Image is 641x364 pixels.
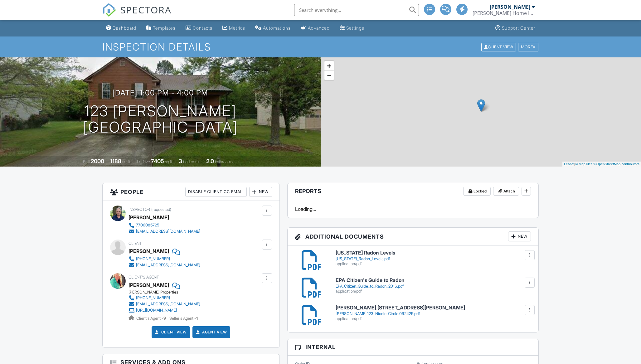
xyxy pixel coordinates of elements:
div: Metrics [229,25,245,31]
a: [EMAIL_ADDRESS][DOMAIN_NAME] [129,262,200,268]
span: Built [83,159,90,164]
a: [URL][DOMAIN_NAME] [129,307,200,313]
a: [PERSON_NAME].[STREET_ADDRESS][PERSON_NAME] [PERSON_NAME].123_Nicole_Circle.092425.pdf applicatio... [336,305,531,321]
a: Advanced [298,22,332,34]
h6: [US_STATE] Radon Levels [336,250,531,256]
a: SPECTORA [102,8,172,22]
div: New [508,231,531,241]
div: 7706085725 [136,223,159,228]
a: [EMAIL_ADDRESS][DOMAIN_NAME] [129,228,200,235]
div: New [249,187,272,197]
h3: Internal [288,339,539,355]
div: application/pdf [336,289,531,294]
a: Contacts [183,22,215,34]
a: [US_STATE] Radon Levels [US_STATE]_Radon_Levels.pdf application/pdf [336,250,531,266]
div: 2000 [91,158,104,164]
div: Dashboard [113,25,136,31]
span: Client [129,241,142,246]
a: [PHONE_NUMBER] [129,256,200,262]
h3: Additional Documents [288,228,539,245]
div: [EMAIL_ADDRESS][DOMAIN_NAME] [136,302,200,307]
div: 3 [179,158,182,164]
a: Templates [144,22,178,34]
a: © OpenStreetMap contributors [593,162,639,166]
a: [PERSON_NAME] [129,280,169,290]
a: Dashboard [104,22,139,34]
strong: 1 [196,316,198,321]
h3: People [103,183,279,201]
a: Automations (Advanced) [253,22,293,34]
span: Inspector [129,207,150,212]
a: Zoom out [324,70,334,80]
div: EPA_Citizen_Guide_to_Radon_2016.pdf [336,284,531,289]
div: Advanced [308,25,330,31]
div: [PERSON_NAME].123_Nicole_Circle.092425.pdf [336,311,531,316]
a: Agent View [195,329,227,335]
div: [EMAIL_ADDRESS][DOMAIN_NAME] [136,263,200,268]
span: Lot Size [137,159,150,164]
span: bedrooms [183,159,200,164]
span: bathrooms [215,159,233,164]
a: © MapTiler [575,162,592,166]
div: 7405 [151,158,164,164]
h6: [PERSON_NAME].[STREET_ADDRESS][PERSON_NAME] [336,305,531,311]
div: Client View [481,43,516,51]
a: Zoom in [324,61,334,70]
h6: EPA Citizen's Guide to Radon [336,278,531,283]
div: [PERSON_NAME] [129,213,169,222]
span: sq. ft. [122,159,131,164]
a: [PHONE_NUMBER] [129,295,200,301]
a: 7706085725 [129,222,200,228]
div: application/pdf [336,261,531,266]
span: Client's Agent [129,275,159,279]
h1: Inspection Details [102,41,539,52]
span: Seller's Agent - [169,316,198,321]
div: | [562,162,641,167]
span: sq.ft. [165,159,173,164]
div: Disable Client CC Email [185,187,247,197]
div: [URL][DOMAIN_NAME] [136,308,177,313]
div: [EMAIL_ADDRESS][DOMAIN_NAME] [136,229,200,234]
div: [PERSON_NAME] [129,246,169,256]
span: SPECTORA [120,3,172,16]
div: Contacts [193,25,212,31]
div: Brown's Home Inspections [473,10,535,16]
div: [PERSON_NAME] [490,4,530,10]
a: [EMAIL_ADDRESS][DOMAIN_NAME] [129,301,200,307]
a: Support Center [493,22,538,34]
a: Client View [154,329,187,335]
div: [PHONE_NUMBER] [136,295,170,300]
div: application/pdf [336,316,531,321]
div: [US_STATE]_Radon_Levels.pdf [336,256,531,261]
div: Automations [263,25,291,31]
div: 2.0 [206,158,214,164]
a: EPA Citizen's Guide to Radon EPA_Citizen_Guide_to_Radon_2016.pdf application/pdf [336,278,531,294]
span: (requested) [151,207,171,212]
div: [PERSON_NAME] Properties [129,290,205,295]
img: The Best Home Inspection Software - Spectora [102,3,116,17]
div: Support Center [502,25,535,31]
strong: 9 [163,316,166,321]
a: Client View [481,44,517,49]
div: More [518,43,538,51]
a: Metrics [220,22,248,34]
span: Client's Agent - [136,316,167,321]
h1: 123 [PERSON_NAME] [GEOGRAPHIC_DATA] [83,103,238,136]
div: [PHONE_NUMBER] [136,256,170,261]
input: Search everything... [294,4,419,16]
div: Templates [153,25,176,31]
h3: [DATE] 1:00 pm - 4:00 pm [112,89,208,97]
a: Settings [337,22,367,34]
div: Settings [346,25,364,31]
div: 1188 [110,158,121,164]
a: Leaflet [564,162,574,166]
